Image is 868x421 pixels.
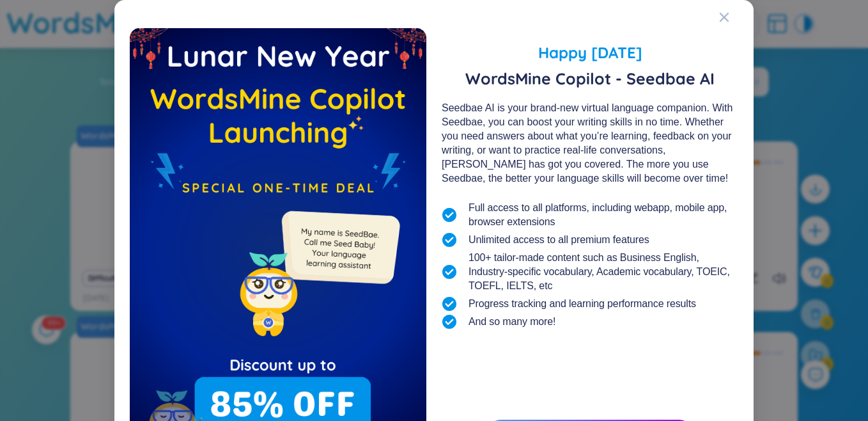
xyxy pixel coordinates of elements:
[275,185,403,312] img: minionSeedbaeMessage.35ffe99e.png
[469,251,738,293] span: 100+ tailor-made content such as Business English, Industry-specific vocabulary, Academic vocabul...
[469,315,555,329] span: And so many more!
[469,201,738,229] span: Full access to all platforms, including webapp, mobile app, browser extensions
[442,41,738,64] span: Happy [DATE]
[442,69,738,88] span: WordsMine Copilot - Seedbae AI
[442,101,738,186] div: Seedbae AI is your brand-new virtual language companion. With Seedbae, you can boost your writing...
[469,297,696,311] span: Progress tracking and learning performance results
[469,233,649,247] span: Unlimited access to all premium features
